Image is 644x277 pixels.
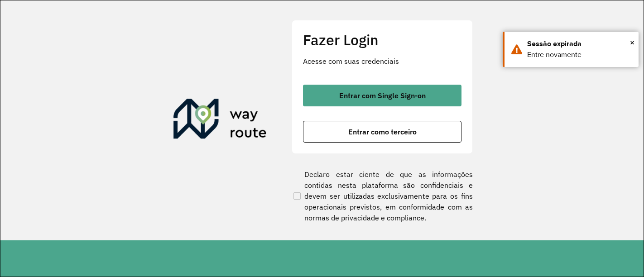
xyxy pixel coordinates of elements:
img: Roteirizador AmbevTech [173,99,267,142]
span: Entrar com Single Sign-on [339,92,426,99]
button: button [303,121,461,143]
button: button [303,85,461,106]
p: Acesse com suas credenciais [303,56,461,67]
label: Declaro estar ciente de que as informações contidas nesta plataforma são confidenciais e devem se... [292,169,473,223]
span: × [630,36,634,49]
div: Sessão expirada [527,38,632,49]
button: Close [630,36,634,49]
h2: Fazer Login [303,31,461,48]
span: Entrar como terceiro [348,128,417,135]
div: Entre novamente [527,49,632,60]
